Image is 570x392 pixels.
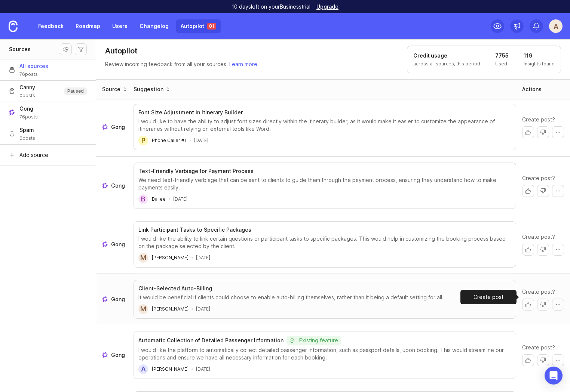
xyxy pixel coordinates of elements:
[522,175,555,182] span: Create post?
[209,23,214,29] p: 81
[134,163,516,209] button: Text-Friendly Verbiage for Payment ProcessWe need text-friendly verbiage that can be sent to clie...
[524,52,555,59] h1: 119
[152,255,189,260] span: [PERSON_NAME]
[9,88,15,94] img: Canny
[102,296,108,302] img: gong
[549,19,563,33] button: A
[102,183,108,189] img: gong
[111,123,125,131] span: Gong
[138,285,212,292] h3: Client-Selected Auto-Billing
[413,52,480,59] h1: Credit usage
[138,235,511,250] div: I would like the ability to link certain questions or participant tasks to specific packages. Thi...
[9,46,31,53] h1: Sources
[229,61,257,67] a: Learn more
[537,126,549,138] button: Dismiss with no action
[19,84,35,91] span: Canny
[522,288,555,296] span: Create post?
[105,46,137,56] h1: Autopilot
[138,136,187,145] a: PPhone Caller #1
[138,194,148,204] div: B
[495,61,509,67] p: Used
[138,304,148,314] div: M
[522,233,555,241] span: Create post?
[537,299,549,311] button: Dismiss with no action
[108,19,132,33] a: Users
[138,364,189,374] a: A[PERSON_NAME]
[552,126,564,138] button: More actions
[537,244,549,256] button: Dismiss with no action
[102,352,108,358] img: gong
[299,337,338,344] p: Existing feature
[67,88,84,94] p: Paused
[522,299,534,311] button: Create post
[522,126,534,138] button: Create post
[537,185,549,197] button: Dismiss with no action
[19,151,48,159] span: Add source
[19,62,48,70] span: All sources
[138,109,243,116] h3: Font Size Adjustment in Itinerary Builder
[152,138,187,143] span: Phone Caller #1
[522,185,534,197] button: Create post
[111,182,125,189] span: Gong
[34,19,68,33] a: Feedback
[138,167,254,175] h3: Text-Friendly Verbiage for Payment Process
[102,182,128,189] a: See more about where this Gong post draft came from
[522,244,534,256] button: Create post
[19,71,48,77] span: 76 posts
[138,194,166,204] a: BBailee
[138,176,511,191] div: We need text-friendly verbiage that can be sent to clients to guide them through the payment proc...
[102,241,128,248] a: See more about where this Gong post draft came from
[460,290,517,304] div: Create post
[111,296,125,303] span: Gong
[316,4,338,9] a: Upgrade
[138,294,511,301] div: It would be beneficial if clients could choose to enable auto-billing themselves, rather than it ...
[152,366,189,372] span: [PERSON_NAME]
[138,253,189,263] a: M[PERSON_NAME]
[102,296,128,303] a: See more about where this Gong post draft came from
[102,351,128,359] a: See more about where this Gong post draft came from
[138,337,284,344] h3: Automatic Collection of Detailed Passenger Information
[522,344,555,351] span: Create post?
[232,3,310,10] p: 10 days left on your Business trial
[9,109,15,115] img: Gong
[138,346,511,361] div: I would like the platform to automatically collect detailed passenger information, such as passpo...
[495,52,509,59] h1: 7755
[138,118,511,133] div: I would like to have the ability to adjust font sizes directly within the itinerary builder, as i...
[19,135,35,141] span: 0 posts
[138,364,148,374] div: A
[9,21,18,32] img: Canny Home
[19,126,35,134] span: Spam
[19,114,38,120] span: 76 posts
[102,124,108,130] img: gong
[102,86,120,93] div: Source
[138,136,148,145] div: P
[552,299,564,311] button: More actions
[152,306,189,312] span: [PERSON_NAME]
[75,43,87,55] button: Autopilot filters
[19,105,38,112] span: Gong
[138,304,189,314] a: M[PERSON_NAME]
[111,241,125,248] span: Gong
[134,86,163,93] div: Suggestion
[522,116,555,123] span: Create post?
[552,244,564,256] button: More actions
[134,221,516,268] button: Link Participant Tasks to Specific PackagesI would like the ability to link certain questions or ...
[524,61,555,67] p: Insights found
[135,19,173,33] a: Changelog
[522,86,542,93] div: Actions
[111,351,125,359] span: Gong
[413,61,480,67] p: across all sources, this period
[134,104,516,150] button: Font Size Adjustment in Itinerary BuilderI would like to have the ability to adjust font sizes di...
[138,253,148,263] div: M
[537,354,549,366] button: Dismiss with no action
[545,367,563,385] div: Open Intercom Messenger
[152,196,166,202] span: Bailee
[552,354,564,366] button: More actions
[522,354,534,366] button: Create post
[102,241,108,247] img: gong
[102,123,128,131] a: See more about where this Gong post draft came from
[60,43,72,55] button: Source settings
[138,226,251,234] h3: Link Participant Tasks to Specific Packages
[176,19,221,33] a: Autopilot 81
